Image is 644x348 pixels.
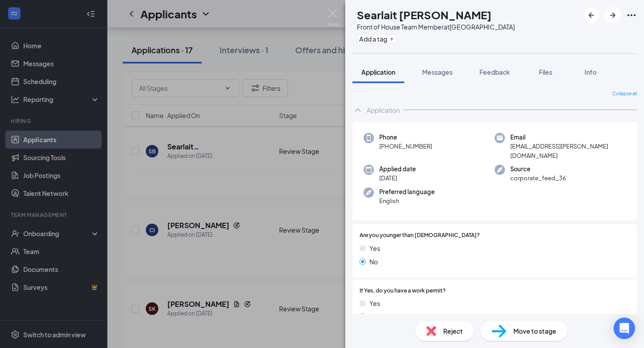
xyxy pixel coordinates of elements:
svg: Ellipses [626,10,637,21]
span: Source [510,165,566,174]
span: Application [361,68,395,76]
button: PlusAdd a tag [357,34,397,43]
div: Application [367,106,400,115]
span: Files [539,68,552,76]
span: Messages [422,68,453,76]
span: If Yes, do you have a work permit? [360,287,446,295]
div: Open Intercom Messenger [614,318,635,339]
span: Email [510,133,626,142]
span: [PHONE_NUMBER] [379,142,432,151]
h1: Searlait [PERSON_NAME] [357,7,491,22]
span: [DATE] [379,174,416,182]
span: Yes [369,243,380,253]
span: Phone [379,133,432,142]
div: Front of House Team Member at [GEOGRAPHIC_DATA] [357,22,515,31]
span: Reject [443,326,463,336]
span: Preferred language [379,187,435,196]
button: ArrowLeftNew [583,7,599,23]
svg: ChevronUp [352,105,363,115]
span: No [369,312,378,322]
span: No [369,257,378,267]
span: Info [585,68,597,76]
span: corporate_feed_36 [510,174,566,182]
svg: ArrowLeftNew [586,10,597,21]
svg: ArrowRight [607,10,618,21]
span: Collapse all [612,90,637,98]
span: [EMAIL_ADDRESS][PERSON_NAME][DOMAIN_NAME] [510,142,626,160]
span: English [379,196,435,205]
button: ArrowRight [605,7,621,23]
span: Applied date [379,165,416,174]
svg: Plus [389,36,394,42]
span: Move to stage [513,326,556,336]
span: Are you younger than [DEMOGRAPHIC_DATA]? [360,231,480,240]
span: Feedback [479,68,510,76]
span: Yes [369,298,380,308]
